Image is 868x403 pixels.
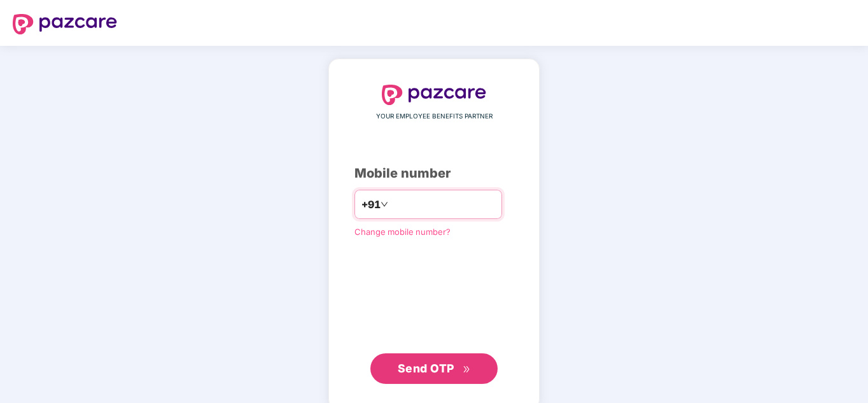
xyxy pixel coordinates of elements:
span: double-right [463,365,471,374]
span: +91 [361,197,381,213]
div: Mobile number [354,164,514,183]
a: Change mobile number? [354,227,451,237]
span: Send OTP [398,362,454,375]
span: YOUR EMPLOYEE BENEFITS PARTNER [376,111,493,122]
button: Send OTPdouble-right [370,353,498,384]
img: logo [13,14,117,34]
span: down [381,201,388,208]
img: logo [382,85,486,105]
